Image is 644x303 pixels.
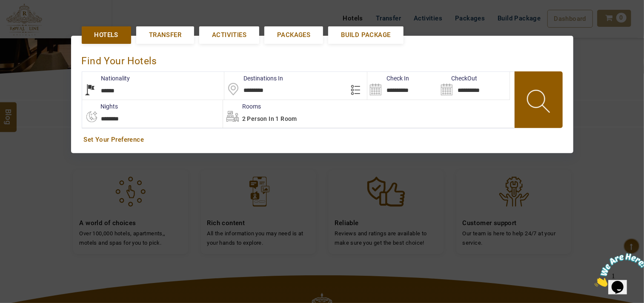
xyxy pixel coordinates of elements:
a: Activities [199,26,259,44]
label: Rooms [223,102,261,111]
a: Hotels [82,26,131,44]
span: Activities [212,31,246,40]
div: Find Your Hotels [82,46,563,71]
label: CheckOut [438,74,477,83]
label: nights [82,102,118,111]
span: Build Package [341,31,390,40]
span: Packages [277,31,310,40]
img: Chat attention grabber [3,3,56,37]
span: Hotels [94,31,118,40]
input: Search [367,72,438,100]
label: Nationality [82,74,130,83]
span: 1 [3,3,7,11]
span: Transfer [149,31,181,40]
a: Packages [264,26,323,44]
label: Check In [367,74,409,83]
input: Search [438,72,509,100]
iframe: chat widget [591,250,644,290]
a: Set Your Preference [84,135,561,144]
label: Destinations In [224,74,283,83]
a: Transfer [136,26,194,44]
a: Build Package [328,26,403,44]
span: 2 Person in 1 Room [242,115,297,122]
